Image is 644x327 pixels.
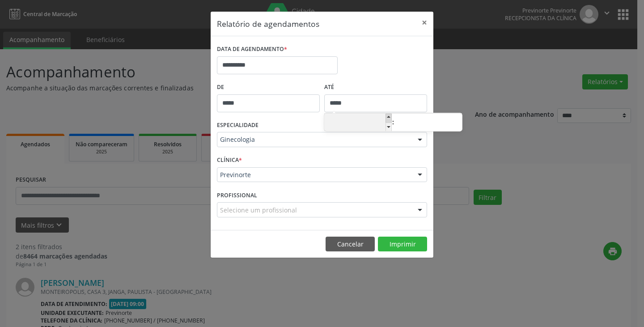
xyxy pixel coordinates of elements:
span: Selecione um profissional [220,205,297,215]
span: Ginecologia [220,135,409,144]
label: ESPECIALIDADE [217,119,258,132]
h5: Relatório de agendamentos [217,18,319,30]
label: PROFISSIONAL [217,188,257,202]
label: DATA DE AGENDAMENTO [217,42,287,56]
input: Hour [324,114,392,132]
span: : [392,113,394,131]
button: Close [415,12,433,34]
label: CLÍNICA [217,153,242,167]
label: De [217,81,320,94]
input: Minute [394,114,462,132]
button: Imprimir [378,237,427,252]
label: ATÉ [324,81,427,94]
span: Previnorte [220,170,409,179]
button: Cancelar [326,237,375,252]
